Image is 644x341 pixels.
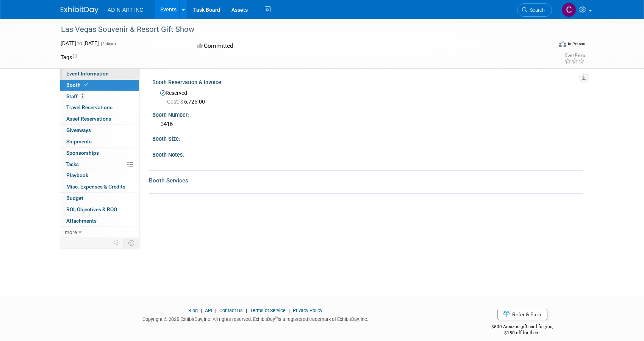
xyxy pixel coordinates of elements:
a: Booth [60,80,139,91]
div: Event Rating [564,53,585,57]
img: Format-Inperson.png [559,41,566,47]
span: Cost: $ [167,99,184,105]
a: Search [517,3,552,17]
td: Personalize Event Tab Strip [111,238,124,248]
a: Privacy Policy [293,308,322,313]
a: ROI, Objectives & ROO [60,204,139,215]
span: Attachments [66,218,97,224]
div: Booth Number: [152,109,583,119]
div: Booth Notes: [152,149,583,159]
span: 6,725.00 [167,99,208,105]
span: Search [527,7,545,13]
span: Event Information [66,71,109,77]
a: Terms of Service [250,308,286,313]
span: (4 days) [100,41,116,46]
div: Las Vegas Souvenir & Resort Gift Show [58,23,541,36]
td: Toggle Event Tabs [124,238,139,248]
a: Shipments [60,136,139,147]
span: Playbook [66,172,88,178]
img: Cal Doroftei [562,3,576,17]
span: Misc. Expenses & Credits [66,184,125,190]
div: Booth Size: [152,133,583,143]
a: Attachments [60,215,139,226]
span: Staff [66,93,85,99]
div: $500 Amazon gift card for you, [461,319,584,336]
a: Tasks [60,159,139,170]
div: Reserved [158,87,578,105]
a: Sponsorships [60,148,139,159]
span: Booth [66,82,89,88]
span: | [213,308,218,313]
div: 3416 [158,118,578,130]
a: Refer & Earn [497,309,547,320]
span: ROI, Objectives & ROO [66,206,117,212]
span: Tasks [66,161,79,167]
sup: ® [275,316,278,320]
a: Travel Reservations [60,102,139,113]
span: Sponsorships [66,150,99,156]
span: | [199,308,204,313]
a: more [60,227,139,238]
span: [DATE] [DATE] [61,40,99,46]
div: Committed [195,39,362,53]
div: In-Person [567,41,585,47]
a: Playbook [60,170,139,181]
a: Misc. Expenses & Credits [60,181,139,192]
a: API [205,308,212,313]
a: Contact Us [219,308,243,313]
a: Blog [188,308,198,313]
div: $150 off for them. [461,330,584,336]
div: Booth Reservation & Invoice: [152,77,583,86]
span: Budget [66,195,83,201]
td: Tags [61,53,77,61]
a: Giveaways [60,125,139,136]
i: Booth reservation complete [84,83,88,87]
a: Staff2 [60,91,139,102]
a: Event Information [60,68,139,79]
span: 2 [80,93,85,99]
div: Event Format [507,39,585,51]
span: Asset Reservations [66,116,111,122]
a: Asset Reservations [60,113,139,124]
div: Booth Services [149,176,583,185]
span: Giveaways [66,127,91,133]
span: | [287,308,292,313]
span: more [65,229,77,235]
a: Budget [60,193,139,204]
div: Copyright © 2025 ExhibitDay, Inc. All rights reserved. ExhibitDay is a registered trademark of Ex... [61,314,450,323]
span: Travel Reservations [66,104,113,110]
span: to [76,40,83,46]
img: ExhibitDay [61,6,98,14]
span: AD-N-ART INC [108,7,143,13]
span: Shipments [66,138,92,145]
span: | [244,308,249,313]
